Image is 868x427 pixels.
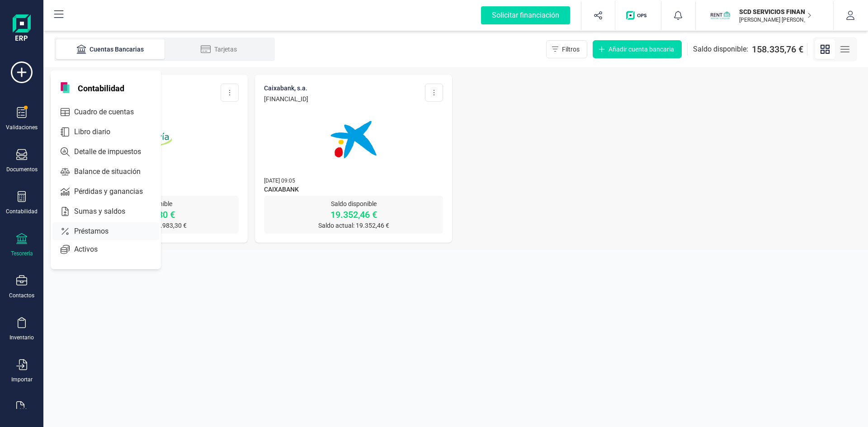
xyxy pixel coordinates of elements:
p: [PERSON_NAME] [PERSON_NAME] [739,16,811,23]
button: Solicitar financiación [470,1,581,30]
span: Balance de situación [71,166,157,177]
span: Pérdidas y ganancias [71,186,159,197]
p: [FINANCIAL_ID] [264,94,308,103]
span: Saldo disponible: [693,44,748,55]
p: SCD SERVICIOS FINANCIEROS SL [739,7,811,16]
button: SCSCD SERVICIOS FINANCIEROS SL[PERSON_NAME] [PERSON_NAME] [707,1,822,30]
button: Filtros [546,40,587,58]
span: Préstamos [71,226,125,237]
p: Saldo disponible [264,199,443,208]
span: [DATE] 09:05 [264,178,295,184]
div: Inventario [9,334,34,341]
span: 158.335,76 € [752,43,803,56]
div: Solicitar financiación [481,6,570,24]
span: Libro diario [71,127,127,137]
span: Filtros [562,45,580,54]
div: Tesorería [11,250,33,257]
span: Cuadro de cuentas [71,107,150,117]
div: Cuentas Bancarias [74,45,146,54]
p: Saldo actual: 19.352,46 € [264,221,443,230]
img: Logo de OPS [626,11,650,20]
div: Tarjetas [183,45,255,54]
div: Validaciones [6,124,38,131]
img: SC [710,5,730,25]
button: Añadir cuenta bancaria [593,40,682,58]
span: CAIXABANK [264,185,443,196]
button: Logo de OPS [621,1,656,30]
span: Activos [71,244,114,255]
span: Contabilidad [72,82,130,93]
p: CAIXABANK, S.A. [264,84,308,93]
div: Contactos [9,292,34,299]
img: Logo Finanedi [13,14,31,43]
span: Añadir cuenta bancaria [609,45,674,54]
div: Documentos [6,166,38,173]
p: 19.352,46 € [264,208,443,221]
div: Importar [11,376,33,383]
span: Detalle de impuestos [71,146,157,157]
div: Contabilidad [6,208,38,215]
span: Sumas y saldos [71,206,142,217]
